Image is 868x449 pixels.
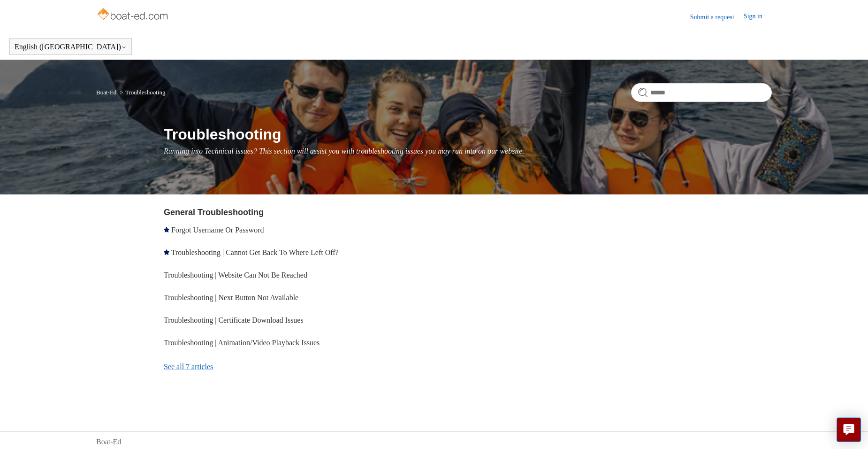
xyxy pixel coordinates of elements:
[164,271,307,279] a: Troubleshooting | Website Can Not Be Reached
[631,83,772,102] input: Search
[171,248,339,256] a: Troubleshooting | Cannot Get Back To Where Left Off?
[164,123,772,146] h1: Troubleshooting
[164,227,169,232] svg: Promoted article
[164,294,298,302] a: Troubleshooting | Next Button Not Available
[171,226,264,234] a: Forgot Username Or Password
[96,6,171,24] img: Boat-Ed Help Center home page
[164,316,304,324] a: Troubleshooting | Certificate Download Issues
[96,89,116,96] a: Boat-Ed
[164,249,169,255] svg: Promoted article
[96,89,118,96] li: Boat-Ed
[164,339,320,347] a: Troubleshooting | Animation/Video Playback Issues
[837,418,861,442] button: Live chat
[118,89,166,96] li: Troubleshooting
[744,11,772,23] a: Sign in
[690,12,744,22] a: Submit a request
[164,354,437,379] a: See all 7 articles
[15,43,127,51] button: English ([GEOGRAPHIC_DATA])
[164,146,772,157] p: Running into Technical issues? This section will assist you with troubleshooting issues you may r...
[164,208,264,217] a: General Troubleshooting
[96,436,121,448] a: Boat-Ed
